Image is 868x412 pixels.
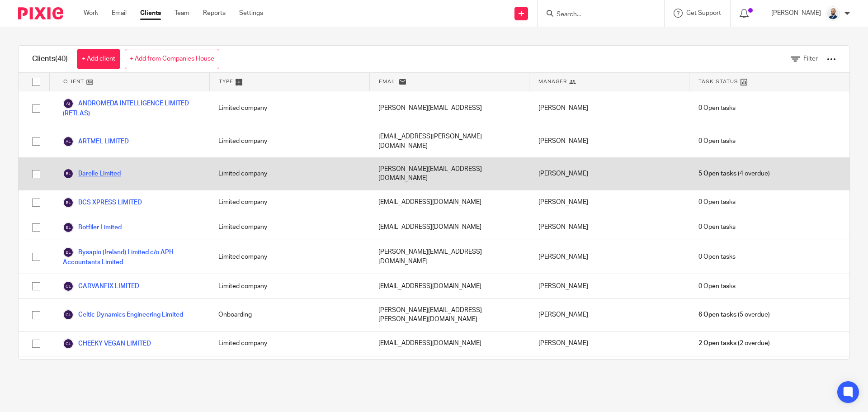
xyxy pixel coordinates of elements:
[63,222,122,233] a: Botfiler Limited
[112,9,127,18] a: Email
[125,49,219,69] a: + Add from Companies House
[63,168,121,179] a: Barelle Limited
[209,274,369,298] div: Limited company
[698,310,736,319] span: 6 Open tasks
[209,91,369,125] div: Limited company
[369,240,529,274] div: [PERSON_NAME][EMAIL_ADDRESS][DOMAIN_NAME]
[209,356,369,388] div: Sole Trader / Self-Assessed
[529,91,689,125] div: [PERSON_NAME]
[63,338,74,349] img: svg%3E
[369,274,529,298] div: [EMAIL_ADDRESS][DOMAIN_NAME]
[63,98,74,109] img: svg%3E
[529,274,689,298] div: [PERSON_NAME]
[369,215,529,240] div: [EMAIL_ADDRESS][DOMAIN_NAME]
[209,240,369,274] div: Limited company
[698,137,736,146] span: 0 Open tasks
[826,6,840,21] img: Mark%20LI%20profiler.png
[529,215,689,240] div: [PERSON_NAME]
[529,158,689,190] div: [PERSON_NAME]
[77,49,120,69] a: + Add client
[209,125,369,157] div: Limited company
[63,338,151,349] a: CHEEKY VEGAN LIMITED
[698,78,738,85] span: Task Status
[140,9,161,18] a: Clients
[538,78,567,85] span: Manager
[209,215,369,240] div: Limited company
[369,331,529,356] div: [EMAIL_ADDRESS][DOMAIN_NAME]
[698,252,736,261] span: 0 Open tasks
[63,309,74,320] img: svg%3E
[63,98,200,118] a: ANDROMEDA INTELLIGENCE LIMITED (RETLAS)
[209,158,369,190] div: Limited company
[698,104,736,113] span: 0 Open tasks
[32,54,68,64] h1: Clients
[369,190,529,215] div: [EMAIL_ADDRESS][DOMAIN_NAME]
[209,190,369,215] div: Limited company
[63,136,129,147] a: ARTMEL LIMITED
[219,78,233,85] span: Type
[63,78,84,85] span: Client
[63,281,74,292] img: svg%3E
[556,11,637,19] input: Search
[698,339,736,348] span: 2 Open tasks
[63,247,74,258] img: svg%3E
[686,10,721,16] span: Get Support
[698,169,736,178] span: 5 Open tasks
[63,168,74,179] img: svg%3E
[379,78,397,85] span: Email
[63,281,139,292] a: CARVANFIX LIMITED
[803,56,818,62] span: Filter
[63,197,74,208] img: svg%3E
[18,7,63,19] img: Pixie
[175,9,189,18] a: Team
[209,299,369,331] div: Onboarding
[63,136,74,147] img: svg%3E
[84,9,98,18] a: Work
[28,73,45,90] input: Select all
[529,331,689,356] div: [PERSON_NAME]
[63,222,74,233] img: svg%3E
[63,247,200,267] a: Bysapio (Ireland) Limited c/o APH Accountants Limited
[55,55,68,62] span: (40)
[529,299,689,331] div: [PERSON_NAME]
[529,190,689,215] div: [PERSON_NAME]
[369,125,529,157] div: [EMAIL_ADDRESS][PERSON_NAME][DOMAIN_NAME]
[529,125,689,157] div: [PERSON_NAME]
[698,169,770,178] span: (4 overdue)
[698,223,736,232] span: 0 Open tasks
[529,356,689,388] div: [PERSON_NAME]
[239,9,263,18] a: Settings
[698,198,736,207] span: 0 Open tasks
[369,158,529,190] div: [PERSON_NAME][EMAIL_ADDRESS][DOMAIN_NAME]
[529,240,689,274] div: [PERSON_NAME]
[698,310,770,319] span: (5 overdue)
[203,9,226,18] a: Reports
[698,339,770,348] span: (2 overdue)
[771,9,821,18] p: [PERSON_NAME]
[369,356,529,388] div: [PERSON_NAME][EMAIL_ADDRESS][PERSON_NAME][DOMAIN_NAME]
[369,91,529,125] div: [PERSON_NAME][EMAIL_ADDRESS]
[209,331,369,356] div: Limited company
[698,282,736,291] span: 0 Open tasks
[63,197,142,208] a: BCS XPRESS LIMITED
[369,299,529,331] div: [PERSON_NAME][EMAIL_ADDRESS][PERSON_NAME][DOMAIN_NAME]
[63,309,183,320] a: Celtic Dynamics Engineering Limited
